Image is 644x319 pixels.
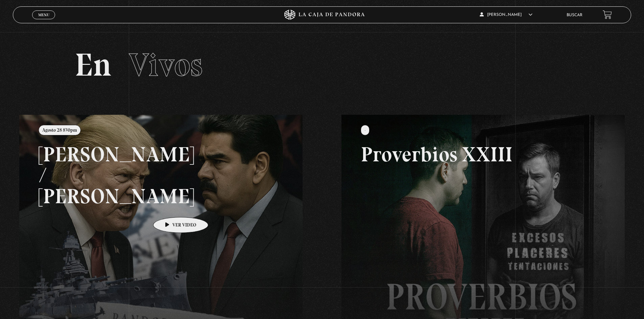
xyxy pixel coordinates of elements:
[480,13,532,17] span: [PERSON_NAME]
[38,13,49,17] span: Menu
[75,49,569,81] h2: En
[603,10,612,19] a: View your shopping cart
[36,19,52,23] span: Cerrar
[129,46,202,84] span: Vivos
[567,13,582,17] a: Buscar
